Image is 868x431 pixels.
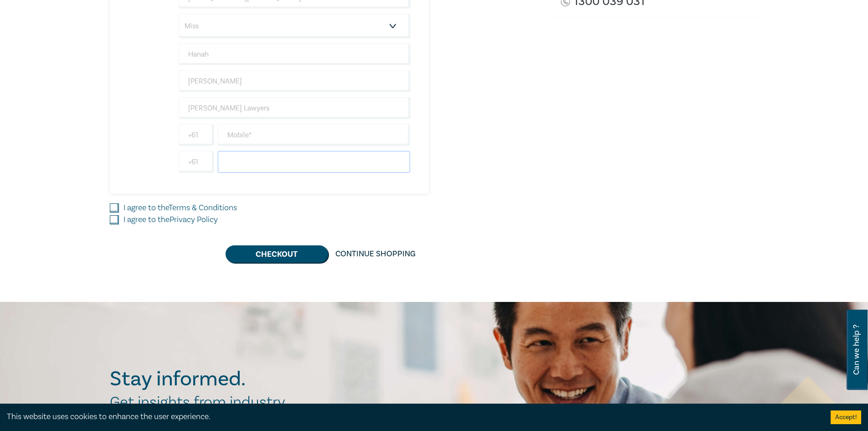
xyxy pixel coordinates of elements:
[169,203,237,213] a: Terms & Conditions
[179,124,214,146] input: +61
[226,245,328,263] button: Checkout
[179,43,411,65] input: First Name*
[7,411,817,423] div: This website uses cookies to enhance the user experience.
[852,315,861,384] span: Can we help ?
[123,214,218,226] label: I agree to the
[218,151,411,173] input: Phone
[179,70,411,92] input: Last Name*
[123,202,237,214] label: I agree to the
[169,214,218,225] a: Privacy Policy
[831,410,861,424] button: Accept cookies
[218,124,411,146] input: Mobile*
[110,367,325,391] h2: Stay informed.
[179,151,214,173] input: +61
[179,97,411,119] input: Company
[328,245,423,263] a: Continue Shopping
